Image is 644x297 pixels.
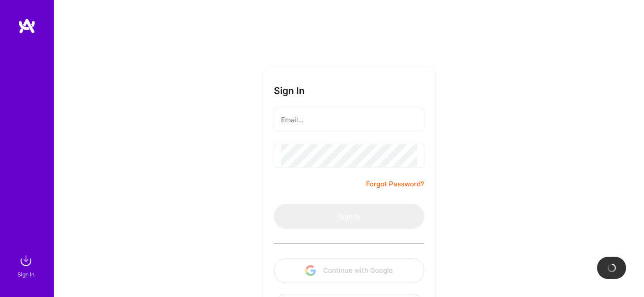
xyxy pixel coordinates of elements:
[274,258,424,283] button: Continue with Google
[305,265,316,276] img: icon
[274,85,305,96] h3: Sign In
[18,18,36,34] img: logo
[17,270,34,279] div: Sign In
[606,263,617,273] img: loading
[366,179,424,189] a: Forgot Password?
[274,204,424,229] button: Sign In
[17,252,35,270] img: sign in
[19,252,35,279] a: sign inSign In
[281,108,417,131] input: Email...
